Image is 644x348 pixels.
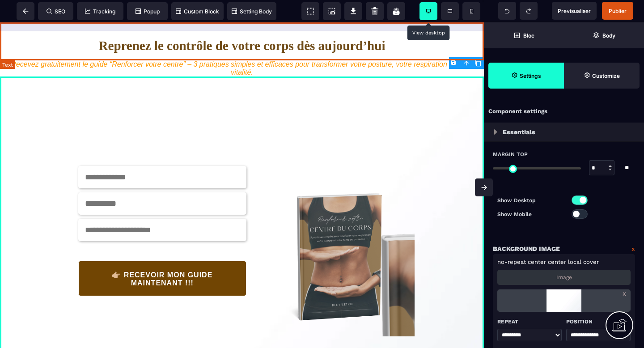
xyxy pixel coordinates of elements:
[497,210,564,219] p: Show Mobile
[631,243,635,254] a: x
[497,196,564,205] p: Show Desktop
[564,22,644,48] span: Open Layer Manager
[232,8,272,15] span: Setting Body
[566,316,631,327] p: Position
[568,259,581,265] span: local
[136,8,160,15] span: Popup
[484,103,644,120] div: Component settings
[494,129,497,135] img: loading
[623,289,626,297] a: x
[78,238,246,274] button: 👉🏼 RECEVOIR MON GUIDE MAINTENANT !!!
[537,289,590,312] img: loading
[497,316,562,327] p: Repeat
[484,22,564,48] span: Open Blocks
[583,259,599,265] span: cover
[493,151,528,158] span: Margin Top
[488,63,564,89] span: Settings
[323,2,341,20] span: Screenshot
[503,127,535,137] p: Essentials
[520,72,541,79] strong: Settings
[564,63,640,89] span: Open Style Manager
[497,259,526,265] span: no-repeat
[556,274,572,280] p: Image
[523,32,534,39] strong: Bloc
[602,32,615,39] strong: Body
[558,8,591,14] span: Previsualiser
[552,2,597,20] span: Preview
[85,8,115,15] span: Tracking
[47,8,65,15] span: SEO
[528,259,566,265] span: center center
[493,243,560,254] p: Background Image
[176,8,219,15] span: Custom Block
[592,72,620,79] strong: Customize
[301,2,319,20] span: View components
[609,8,627,14] span: Publier
[255,155,415,314] img: b5817189f640a198fbbb5bc8c2515528_10.png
